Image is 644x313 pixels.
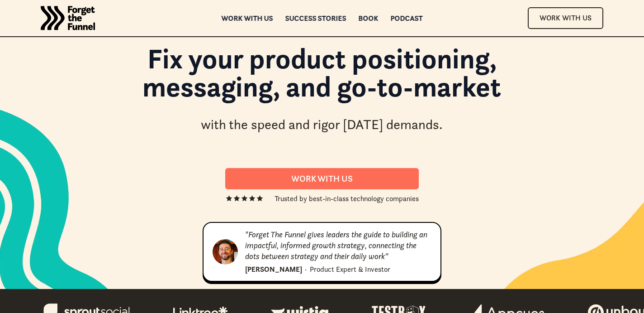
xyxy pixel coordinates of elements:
div: Product Expert & Investor [310,264,390,274]
div: · [305,264,307,274]
div: Work With us [236,173,408,184]
a: Work With us [225,168,419,189]
a: Success Stories [285,15,346,21]
a: Book [359,15,379,21]
div: Trusted by best-in-class technology companies [275,193,419,204]
div: "Forget The Funnel gives leaders the guide to building an impactful, informed growth strategy, co... [245,229,431,262]
a: Podcast [391,15,423,21]
a: Work with us [222,15,273,21]
h1: Fix your product positioning, messaging, and go-to-market [81,44,563,110]
a: Work With Us [528,7,603,29]
div: [PERSON_NAME] [245,264,302,274]
div: with the speed and rigor [DATE] demands. [201,116,443,134]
